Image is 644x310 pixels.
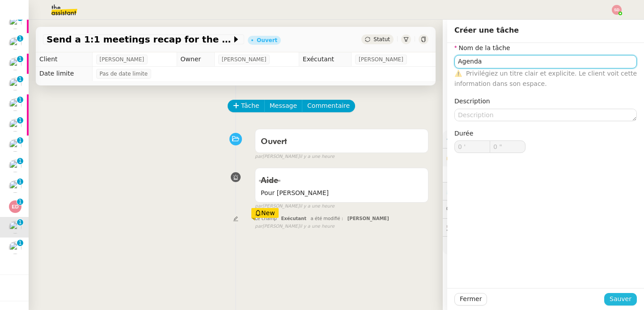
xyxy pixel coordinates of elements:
[446,242,474,249] span: 🧴
[100,55,144,64] span: [PERSON_NAME]
[454,293,487,306] button: Fermer
[300,153,335,161] span: il y a une heure
[222,55,267,64] span: [PERSON_NAME]
[9,200,21,213] img: svg
[610,294,631,304] span: Sauver
[455,141,490,153] input: 0 min
[454,55,637,68] input: Nom
[17,178,23,185] nz-badge-sup: 1
[373,36,390,42] span: Statut
[446,152,504,162] span: 🔐
[255,203,263,210] span: par
[36,52,92,67] td: Client
[17,158,23,164] nz-badge-sup: 1
[17,137,23,144] nz-badge-sup: 1
[604,293,637,306] button: Sauver
[446,205,504,212] span: 💬
[18,178,22,187] p: 1
[302,100,355,112] button: Commentaire
[443,183,644,200] div: ⏲️Tâches 0:00
[228,100,265,112] button: Tâche
[443,219,644,236] div: 🕵️Autres demandes en cours
[251,208,279,218] div: New
[9,180,21,193] img: users%2F9GXHdUEgf7ZlSXdwo7B3iBDT3M02%2Favatar%2Fimages.jpeg
[100,69,148,78] span: Pas de date limite
[18,35,22,43] p: 1
[9,17,21,29] img: users%2FpftfpH3HWzRMeZpe6E7kXDgO5SJ3%2Favatar%2Fa3cc7090-f8ed-4df9-82e0-3c63ac65f9dd
[255,153,263,161] span: par
[9,160,21,172] img: users%2FrZ9hsAwvZndyAxvpJrwIinY54I42%2Favatar%2FChatGPT%20Image%201%20aou%CC%82t%202025%2C%2011_1...
[9,78,21,90] img: users%2F9GXHdUEgf7ZlSXdwo7B3iBDT3M02%2Favatar%2Fimages.jpeg
[300,203,335,210] span: il y a une heure
[9,139,21,152] img: users%2FNsDxpgzytqOlIY2WSYlFcHtx26m1%2Favatar%2F8901.jpg
[36,67,92,81] td: Date limite
[359,55,403,64] span: [PERSON_NAME]
[612,5,622,15] img: svg
[18,117,22,125] p: 1
[261,188,423,198] span: Pour [PERSON_NAME]
[261,177,278,185] span: Aide
[255,223,335,230] small: [PERSON_NAME]
[443,237,644,254] div: 🧴Autres
[177,52,214,67] td: Owner
[18,240,22,248] p: 1
[18,97,22,105] p: 1
[17,219,23,225] nz-badge-sup: 1
[311,216,343,221] span: a été modifié :
[454,70,462,77] span: ⚠️
[347,216,389,221] span: [PERSON_NAME]
[17,240,23,246] nz-badge-sup: 1
[454,44,510,51] label: Nom de la tâche
[18,76,22,84] p: 1
[460,294,482,304] span: Fermer
[446,187,508,195] span: ⏲️
[270,101,297,111] span: Message
[17,76,23,82] nz-badge-sup: 1
[9,242,21,254] img: users%2FC9SBsJ0duuaSgpQFj5LgoEX8n0o2%2Favatar%2Fec9d51b8-9413-4189-adfb-7be4d8c96a3c
[446,134,493,144] span: ⚙️
[18,137,22,145] p: 1
[443,131,644,148] div: ⚙️Procédures
[17,97,23,103] nz-badge-sup: 1
[18,199,22,207] p: 1
[307,101,350,111] span: Commentaire
[17,117,23,123] nz-badge-sup: 1
[300,223,335,230] span: il y a une heure
[17,35,23,42] nz-badge-sup: 1
[255,216,277,221] span: Le champ
[18,158,22,166] p: 1
[17,56,23,62] nz-badge-sup: 1
[261,138,287,146] span: Ouvert
[18,56,22,64] p: 1
[257,38,277,43] div: Ouvert
[255,203,335,210] small: [PERSON_NAME]
[454,130,473,137] span: Durée
[454,70,637,87] span: Privilégiez un titre clair et explicite. Le client voit cette information dans son espace.
[443,200,644,218] div: 💬Commentaires
[17,199,23,205] nz-badge-sup: 1
[490,141,525,153] input: 0 sec
[9,37,21,50] img: users%2FlTfsyV2F6qPWZMLkCFFmx0QkZeu2%2Favatar%2FChatGPT%20Image%201%20aou%CC%82t%202025%2C%2011_0...
[9,221,21,234] img: users%2F6xRYMDlSplNAG1E8vIMIov0Rm6B2%2Favatar%2F46b538c4-d5a1-4cd8-9ec8-bfce20d7be02
[264,100,302,112] button: Message
[9,98,21,111] img: users%2FlTfsyV2F6qPWZMLkCFFmx0QkZeu2%2Favatar%2FChatGPT%20Image%201%20aou%CC%82t%202025%2C%2011_0...
[255,223,263,230] span: par
[9,58,21,70] img: users%2FpGDzCdRUMNW1CFSyVqpqObavLBY2%2Favatar%2F69c727f5-7ba7-429f-adfb-622b6597c7d2
[454,98,490,105] label: Description
[47,35,232,44] span: Send a 1:1 meetings recap for the week to come at 10AM - - 22 septembre 2025
[443,149,644,166] div: 🔐Données client
[281,216,306,221] span: Exécutant
[299,52,351,67] td: Exécutant
[446,224,542,231] span: 🕵️
[9,119,21,132] img: users%2F9GXHdUEgf7ZlSXdwo7B3iBDT3M02%2Favatar%2Fimages.jpeg
[255,153,335,161] small: [PERSON_NAME]
[241,101,259,111] span: Tâche
[454,26,519,34] span: Créer une tâche
[18,219,22,227] p: 1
